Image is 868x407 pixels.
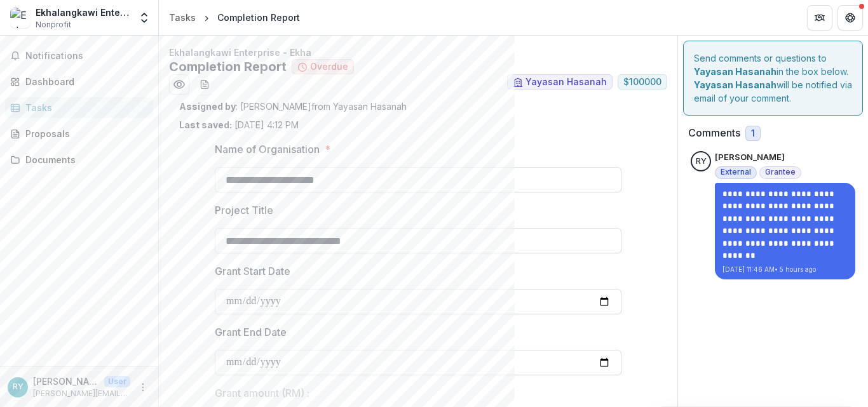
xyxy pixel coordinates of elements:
p: [PERSON_NAME] [33,375,99,388]
p: [PERSON_NAME][EMAIL_ADDRESS][DOMAIN_NAME] [33,388,130,399]
div: Tasks [25,101,143,114]
p: Grant Start Date [215,264,290,279]
strong: Last saved: [179,119,232,130]
span: Yayasan Hasanah [526,77,607,88]
button: Partners [807,5,832,30]
p: Grant amount (RM) : [215,385,309,401]
div: Send comments or questions to in the box below. will be notified via email of your comment. [683,41,863,116]
strong: Yayasan Hasanah [694,79,776,90]
div: Ekhalangkawi Enterprise [36,6,130,19]
a: Proposals [5,123,153,144]
p: Ekhalangkawi Enterprise - Ekha [169,46,667,59]
span: Nonprofit [36,19,71,30]
span: 1 [751,128,755,139]
a: Documents [5,149,153,170]
button: download-word-button [194,74,215,95]
strong: Yayasan Hasanah [694,66,776,77]
nav: breadcrumb [164,8,305,27]
div: Proposals [25,127,143,140]
p: Project Title [215,203,273,218]
a: Tasks [5,97,153,118]
p: Name of Organisation [215,142,320,157]
button: More [135,380,151,395]
p: Grant End Date [215,324,287,340]
p: [PERSON_NAME] [715,151,785,164]
img: Ekhalangkawi Enterprise [10,8,31,28]
a: Tasks [164,8,201,27]
h2: Completion Report [169,59,287,74]
p: [DATE] 4:12 PM [179,118,299,131]
button: Get Help [837,5,863,30]
span: External [721,168,751,177]
div: Completion Report [217,11,300,24]
div: Tasks [169,11,196,24]
button: Preview d1951745-580a-41bf-a0e3-2730b662bd21.pdf [169,74,189,95]
p: User [104,376,130,387]
span: Notifications [25,51,148,62]
h2: Comments [688,127,740,139]
div: Rebecca Yau [696,157,707,166]
div: Rebecca Yau [13,383,24,391]
a: Dashboard [5,71,153,92]
div: Documents [25,153,143,166]
button: Notifications [5,46,153,66]
button: Open entity switcher [135,5,153,30]
div: Dashboard [25,75,143,88]
p: : [PERSON_NAME] from Yayasan Hasanah [179,100,657,113]
p: [DATE] 11:46 AM • 5 hours ago [722,265,848,274]
span: Overdue [310,62,348,72]
strong: Assigned by [179,101,236,112]
span: Grantee [765,168,796,177]
span: $ 100000 [623,77,661,88]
